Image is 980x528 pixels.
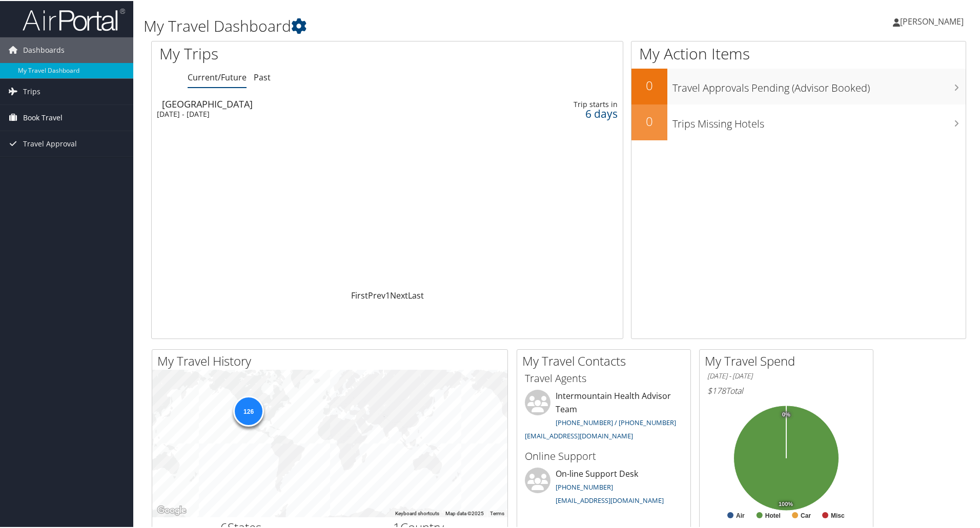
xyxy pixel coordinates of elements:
[831,511,845,518] text: Misc
[556,495,664,504] a: [EMAIL_ADDRESS][DOMAIN_NAME]
[707,384,726,395] span: $178
[23,78,40,103] span: Trips
[395,509,439,516] button: Keyboard shortcuts
[707,370,865,380] h6: [DATE] - [DATE]
[631,103,966,139] a: 0Trips Missing Hotels
[233,395,264,426] div: 126
[155,503,189,516] img: Google
[705,351,873,369] h2: My Travel Spend
[765,511,781,518] text: Hotel
[520,389,688,443] li: Intermountain Health Advisor Team
[23,104,63,130] span: Book Travel
[525,430,633,439] a: [EMAIL_ADDRESS][DOMAIN_NAME]
[556,417,676,426] a: [PHONE_NUMBER] / [PHONE_NUMBER]
[157,109,454,118] div: [DATE] - [DATE]
[556,481,613,491] a: [PHONE_NUMBER]
[390,289,408,300] a: Next
[525,448,683,462] h3: Online Support
[631,68,966,103] a: 0Travel Approvals Pending (Advisor Booked)
[254,71,271,82] a: Past
[157,351,507,369] h2: My Travel History
[155,503,189,516] a: Open this area in Google Maps (opens a new window)
[893,5,974,36] a: [PERSON_NAME]
[707,384,865,395] h6: Total
[900,15,964,26] span: [PERSON_NAME]
[782,411,790,417] tspan: 0%
[515,108,618,117] div: 6 days
[162,98,459,108] div: [GEOGRAPHIC_DATA]
[445,510,484,515] span: Map data ©2025
[515,99,618,108] div: Trip starts in
[672,75,966,94] h3: Travel Approvals Pending (Advisor Booked)
[736,511,745,518] text: Air
[23,36,65,62] span: Dashboards
[779,500,793,506] tspan: 100%
[520,467,688,509] li: On-line Support Desk
[368,289,385,300] a: Prev
[159,42,419,64] h1: My Trips
[23,130,77,156] span: Travel Approval
[188,71,247,82] a: Current/Future
[631,76,667,93] h2: 0
[522,351,690,369] h2: My Travel Contacts
[631,112,667,129] h2: 0
[408,289,424,300] a: Last
[672,111,966,130] h3: Trips Missing Hotels
[525,370,683,385] h3: Travel Agents
[385,289,390,300] a: 1
[144,14,697,36] h1: My Travel Dashboard
[490,510,504,515] a: Terms (opens in new tab)
[351,289,368,300] a: First
[631,42,966,64] h1: My Action Items
[801,511,811,518] text: Car
[23,7,125,31] img: airportal-logo.png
